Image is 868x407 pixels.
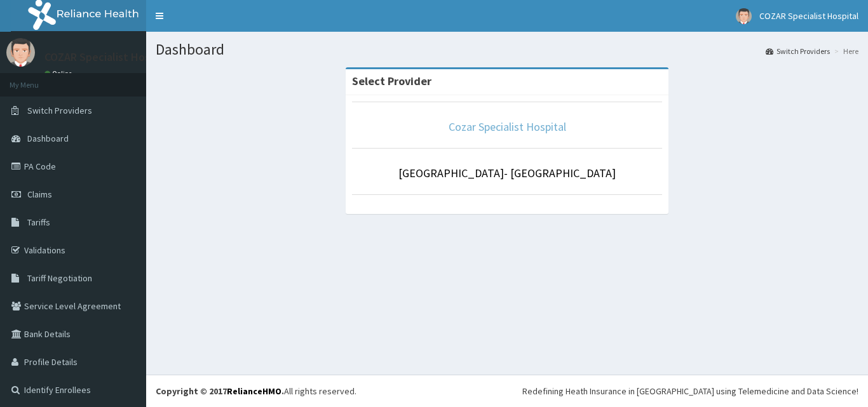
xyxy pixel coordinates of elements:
[156,385,284,397] strong: Copyright © 2017 .
[766,46,830,57] a: Switch Providers
[6,38,35,67] img: User Image
[146,375,868,407] footer: All rights reserved.
[398,166,616,180] a: [GEOGRAPHIC_DATA]- [GEOGRAPHIC_DATA]
[156,41,858,58] h1: Dashboard
[27,105,92,116] span: Switch Providers
[227,385,281,397] a: RelianceHMO
[759,10,858,22] span: COZAR Specialist Hospital
[27,189,52,200] span: Claims
[736,8,752,24] img: User Image
[831,46,858,57] li: Here
[27,217,50,228] span: Tariffs
[352,74,431,88] strong: Select Provider
[44,51,173,63] p: COZAR Specialist Hospital
[44,69,75,78] a: Online
[449,119,566,134] a: Cozar Specialist Hospital
[27,133,69,144] span: Dashboard
[522,385,858,397] div: Redefining Heath Insurance in [GEOGRAPHIC_DATA] using Telemedicine and Data Science!
[27,272,92,284] span: Tariff Negotiation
